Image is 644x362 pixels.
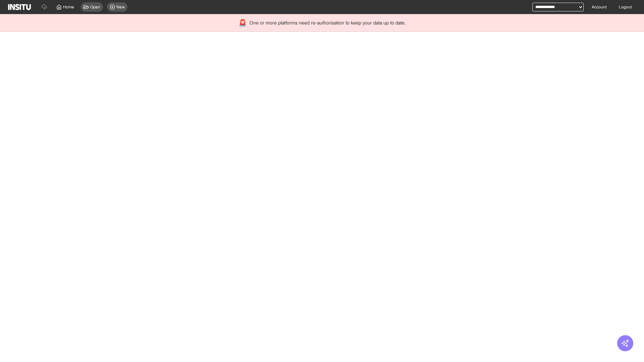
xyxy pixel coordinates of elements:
[116,4,125,10] span: New
[63,4,74,10] span: Home
[238,18,247,27] div: 🚨
[90,4,100,10] span: Open
[8,4,31,10] img: Logo
[250,19,406,26] span: One or more platforms need re-authorisation to keep your data up to date.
